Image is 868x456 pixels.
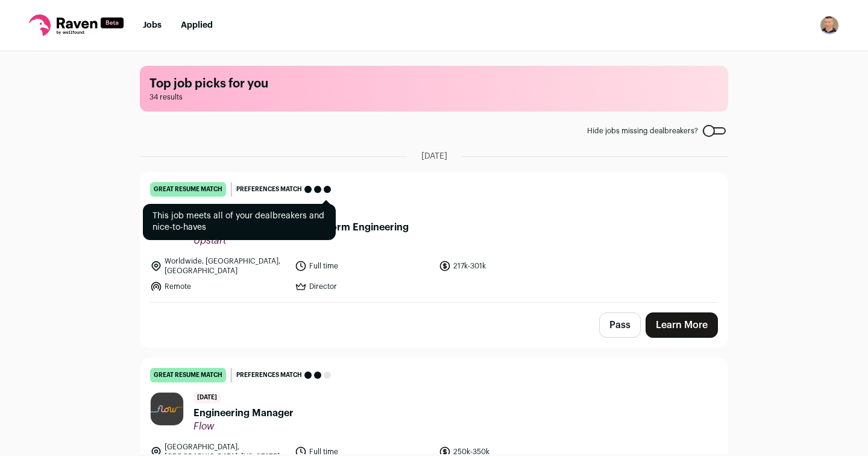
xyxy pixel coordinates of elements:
[143,204,336,240] div: This job meets all of your dealbreakers and nice-to-haves
[295,256,432,276] li: Full time
[149,92,719,102] span: 34 results
[439,256,576,276] li: 217k-301k
[193,392,221,404] span: [DATE]
[421,150,447,162] span: [DATE]
[143,21,162,30] a: Jobs
[820,16,839,35] img: 977957-medium_jpg
[236,369,302,381] span: Preferences match
[599,312,641,338] button: Pass
[646,312,718,338] a: Learn More
[587,126,698,136] span: Hide jobs missing dealbreakers?
[820,16,839,35] button: Open dropdown
[193,235,409,247] span: Upstart
[236,183,302,195] span: Preferences match
[150,280,288,293] li: Remote
[151,393,183,425] img: 7bc65651ecd9e4a9d08f048c452a6b5a6827955d1ddac36b4dcf99d5800ae55d.jpg
[150,182,226,197] div: great resume match
[149,75,719,92] h1: Top job picks for you
[140,173,728,302] a: great resume match Preferences match This job meets all of your dealbreakers and nice-to-haves [D...
[193,406,294,420] span: Engineering Manager
[150,256,288,276] li: Worldwide, [GEOGRAPHIC_DATA], [GEOGRAPHIC_DATA]
[181,21,213,30] a: Applied
[193,420,294,432] span: Flow
[150,368,226,382] div: great resume match
[295,280,432,293] li: Director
